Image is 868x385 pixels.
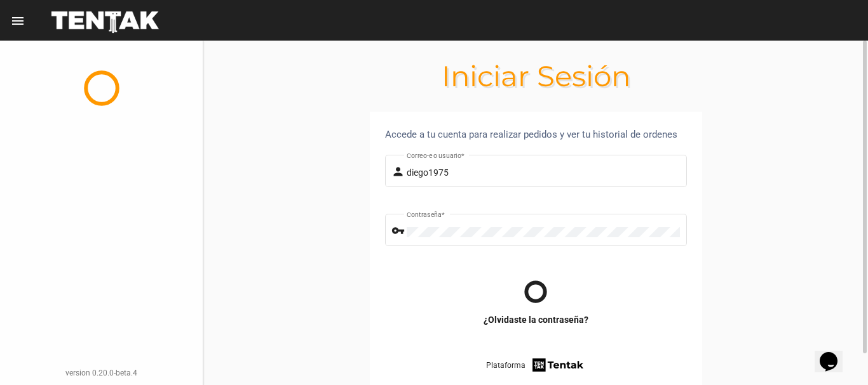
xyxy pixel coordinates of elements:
div: Accede a tu cuenta para realizar pedidos y ver tu historial de ordenes [385,127,687,142]
mat-icon: person [391,164,407,179]
a: ¿Olvidaste la contraseña? [484,313,588,326]
iframe: chat widget [815,334,855,372]
span: Plataforma [486,359,526,372]
mat-icon: vpn_key [391,223,407,238]
img: tentak-firm.png [531,356,585,374]
a: Plataforma [486,356,586,374]
div: version 0.20.0-beta.4 [10,367,193,379]
mat-icon: menu [10,13,25,29]
h1: Iniciar Sesión [203,66,868,86]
